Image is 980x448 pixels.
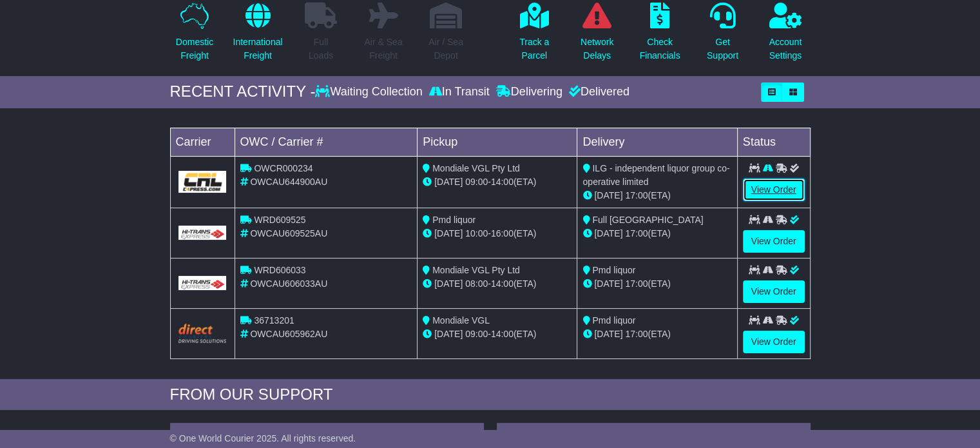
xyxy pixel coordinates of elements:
div: (ETA) [582,227,731,240]
span: OWCR000234 [254,163,312,173]
td: Status [737,128,810,156]
div: RECENT ACTIVITY - [170,83,316,101]
span: Mondiale VGL [432,315,490,326]
p: Domestic Freight [176,35,213,63]
span: Pmd liquor [592,265,635,275]
img: Direct.png [178,324,227,343]
span: 36713201 [254,315,294,326]
div: In Transit [426,85,493,99]
a: View Order [743,280,805,303]
span: © One World Courier 2025. All rights reserved. [170,433,356,443]
div: (ETA) [582,277,731,291]
a: AccountSettings [769,2,803,70]
span: OWCAU644900AU [250,177,327,187]
p: Full Loads [305,35,337,63]
p: Air / Sea Depot [428,35,463,63]
span: [DATE] [594,329,622,339]
img: GetCarrierServiceLogo [178,171,227,193]
img: GetCarrierServiceLogo [178,276,227,290]
span: [DATE] [434,278,463,289]
a: View Order [743,331,805,353]
span: 10:00 [465,228,488,239]
div: - (ETA) [423,175,572,189]
span: WRD606033 [254,265,305,275]
img: GetCarrierServiceLogo [178,226,227,240]
span: Pmd liquor [432,215,476,225]
a: CheckFinancials [639,2,681,70]
span: 17:00 [625,190,648,200]
p: International Freight [233,35,282,63]
div: Delivered [566,85,629,99]
span: [DATE] [594,228,622,239]
div: - (ETA) [423,327,572,341]
span: 14:00 [491,329,514,339]
div: - (ETA) [423,277,572,291]
p: Check Financials [640,35,680,63]
div: FROM OUR SUPPORT [170,385,811,404]
span: [DATE] [594,190,622,200]
td: Pickup [418,128,577,156]
div: (ETA) [582,189,731,202]
span: 08:00 [465,278,488,289]
span: 14:00 [491,177,514,187]
span: Full [GEOGRAPHIC_DATA] [592,215,703,225]
p: Air & Sea Freight [364,35,402,63]
span: 09:00 [465,329,488,339]
a: View Order [743,179,805,201]
span: 17:00 [625,329,648,339]
a: DomesticFreight [175,2,214,70]
span: Mondiale VGL Pty Ltd [432,265,520,275]
a: Track aParcel [519,2,550,70]
a: InternationalFreight [232,2,283,70]
a: View Order [743,230,805,253]
a: NetworkDelays [580,2,614,70]
div: Waiting Collection [315,85,425,99]
span: Pmd liquor [592,315,635,326]
span: 17:00 [625,278,648,289]
span: ILG - independent liquor group co-operative limited [582,163,729,187]
span: 09:00 [465,177,488,187]
span: Mondiale VGL Pty Ltd [432,163,520,173]
p: Account Settings [769,35,802,63]
span: 17:00 [625,228,648,239]
span: [DATE] [434,228,463,239]
td: OWC / Carrier # [235,128,418,156]
div: (ETA) [582,327,731,341]
div: Delivering [493,85,566,99]
div: - (ETA) [423,227,572,240]
span: OWCAU605962AU [250,329,327,339]
span: OWCAU606033AU [250,278,327,289]
p: Network Delays [581,35,613,63]
span: [DATE] [594,278,622,289]
p: Get Support [707,35,738,63]
a: GetSupport [706,2,739,70]
span: OWCAU609525AU [250,228,327,239]
span: WRD609525 [254,215,305,225]
span: 14:00 [491,278,514,289]
p: Track a Parcel [519,35,549,63]
span: 16:00 [491,228,514,239]
td: Carrier [170,128,235,156]
span: [DATE] [434,329,463,339]
span: [DATE] [434,177,463,187]
td: Delivery [577,128,737,156]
